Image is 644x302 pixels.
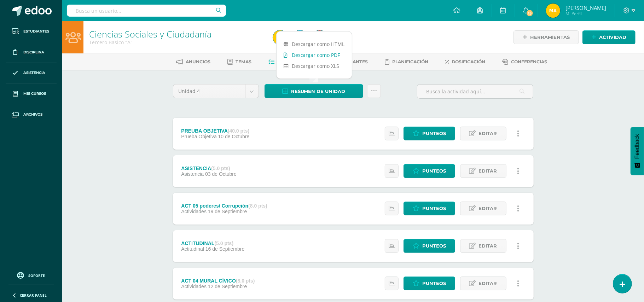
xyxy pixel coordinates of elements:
a: Punteos [404,239,455,253]
span: Cerrar panel [20,293,47,298]
a: Resumen de unidad [265,84,363,98]
a: Anuncios [176,56,210,68]
strong: (40.0 pts) [228,128,249,134]
div: ACT 04 MURAL CÍVICO [181,278,255,284]
span: Editar [479,127,497,140]
span: Punteos [422,202,446,215]
strong: (8.0 pts) [236,278,255,284]
a: Estudiantes [6,21,57,42]
a: Punteos [404,202,455,215]
input: Busca un usuario... [67,5,226,17]
span: Editar [479,277,497,290]
span: Actividades [181,284,207,289]
a: Punteos [404,127,455,140]
a: Conferencias [502,56,547,68]
span: Anuncios [186,59,210,64]
a: Unidad 4 [173,85,259,98]
a: Descargar como PDF [277,50,352,60]
span: 03 de Octubre [205,171,237,177]
img: 258196113818b181416f1cb94741daed.png [293,30,307,45]
strong: (8.0 pts) [248,203,267,209]
span: Conferencias [511,59,547,64]
span: Punteos [422,164,446,178]
span: 15 [526,9,534,17]
span: Punteos [422,239,446,252]
span: 19 de Septiembre [208,209,247,214]
span: Soporte [29,273,45,278]
strong: (5.0 pts) [215,240,234,246]
span: Editar [479,164,497,178]
span: Mi Perfil [565,11,606,17]
span: 12 de Septiembre [208,284,247,289]
img: 215b9c9539769b3c2cc1c8ca402366c2.png [546,4,560,18]
img: 215b9c9539769b3c2cc1c8ca402366c2.png [273,30,287,45]
span: Dosificación [452,59,485,64]
span: Actitudinal [181,246,204,252]
h1: Ciencias Sociales y Ciudadanía [89,29,265,39]
div: ACT 05 poderes/ Corrupción [181,203,267,209]
span: Punteos [422,127,446,140]
a: Asistencia [6,63,57,84]
div: Tercero Basico 'A' [89,39,265,46]
span: Editar [479,202,497,215]
a: Planificación [385,56,428,68]
a: Temas [227,56,251,68]
span: Asistencia [23,70,45,76]
a: Actividad [582,30,636,44]
span: 16 de Septiembre [205,246,245,252]
button: Feedback - Mostrar encuesta [631,127,644,175]
span: Mis cursos [23,91,46,97]
a: Soporte [8,270,54,280]
span: Unidad 4 [179,85,240,98]
span: Resumen de unidad [291,85,346,98]
img: 0183f867e09162c76e2065f19ee79ccf.png [313,30,327,45]
span: Punteos [422,277,446,290]
a: Actividades [268,56,308,68]
div: ACTITUDINAL [181,240,244,246]
a: Punteos [404,164,455,178]
a: Mis cursos [6,83,57,104]
span: Prueba Objetiva [181,134,216,139]
span: Archivos [23,112,42,117]
div: ASISTENCIA [181,165,236,171]
a: Ciencias Sociales y Ciudadanía [89,28,211,40]
span: Actividad [599,31,626,44]
span: Asistencia [181,171,204,177]
a: Descargar como HTML [277,39,352,50]
span: Estudiantes [23,29,49,34]
div: PREUBA OBJETIVA [181,128,249,134]
a: Disciplina [6,42,57,63]
span: Feedback [634,134,640,159]
span: Herramientas [530,31,570,44]
span: Editar [479,239,497,252]
input: Busca la actividad aquí... [417,85,533,98]
strong: (5.0 pts) [211,165,230,171]
span: 10 de Octubre [218,134,250,139]
span: Planificación [392,59,428,64]
a: Punteos [404,277,455,290]
span: Disciplina [23,50,44,55]
a: Dosificación [445,56,485,68]
a: Descargar como XLS [277,60,352,71]
span: Temas [236,59,251,64]
a: Archivos [6,104,57,125]
span: Actividades [181,209,207,214]
a: Herramientas [514,30,579,44]
span: [PERSON_NAME] [565,4,606,11]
